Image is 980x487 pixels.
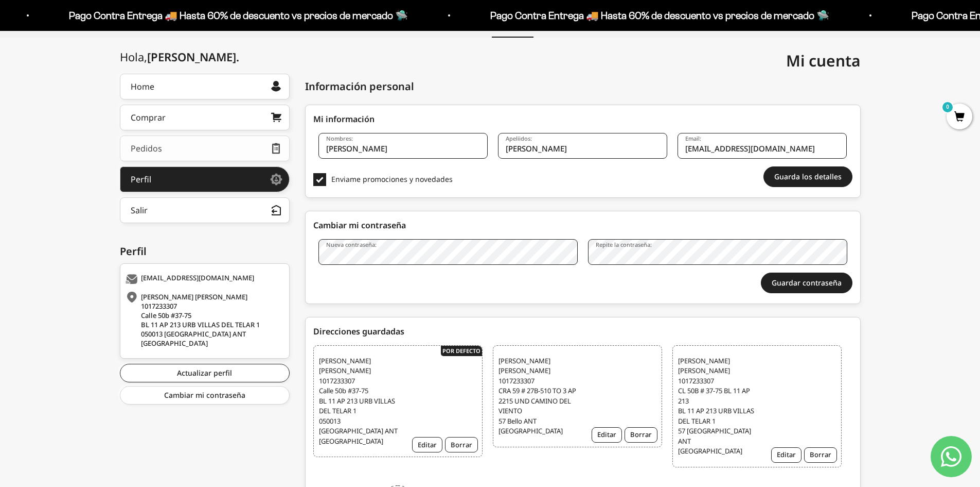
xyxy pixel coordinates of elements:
a: Pedidos [120,136,290,161]
div: Hola, [120,51,239,63]
label: Nueva contraseña: [326,241,377,248]
div: Información personal [305,79,414,94]
div: Salir [131,206,148,214]
label: Email: [685,135,701,142]
button: Editar [412,437,442,452]
div: Direcciones guardadas [313,325,852,338]
button: Borrar [804,447,837,463]
a: Actualizar perfil [120,364,290,382]
div: [EMAIL_ADDRESS][DOMAIN_NAME] [126,274,281,284]
span: Mi cuenta [786,50,861,71]
button: Editar [771,447,801,463]
button: Salir [120,197,290,223]
span: [PERSON_NAME] [PERSON_NAME] 1017233307 Calle 50b #37-75 BL 11 AP 213 URB VILLAS DEL TELAR 1 05001... [319,356,400,447]
span: [PERSON_NAME] [147,49,239,64]
a: 0 [947,112,972,123]
label: Enviame promociones y novedades [313,173,483,186]
div: Perfil [131,175,151,183]
mark: 0 [941,101,954,113]
span: [PERSON_NAME] [PERSON_NAME] 1017233307 CRA 59 # 27B-510 TO 3 AP 2215 UND CAMINO DEL VIENTO 57 Bel... [498,356,579,436]
p: Pago Contra Entrega 🚚 Hasta 60% de descuento vs precios de mercado 🛸 [490,7,829,24]
label: Apeliidos: [506,135,532,142]
button: Borrar [445,437,478,452]
p: Pago Contra Entrega 🚚 Hasta 60% de descuento vs precios de mercado 🛸 [69,7,408,24]
div: [PERSON_NAME] [PERSON_NAME] 1017233307 Calle 50b #37-75 BL 11 AP 213 URB VILLAS DEL TELAR 1 05001... [126,292,281,348]
div: Perfil [120,244,290,259]
div: Pedidos [131,144,162,153]
label: Nombres: [326,135,353,142]
a: Perfil [120,166,290,192]
a: Home [120,74,290,99]
span: [PERSON_NAME] [PERSON_NAME] 1017233307 CL 50B # 37-75 BL 11 AP 213 BL 11 AP 213 URB VILLAS DEL TE... [678,356,759,457]
div: Comprar [131,113,166,122]
button: Guarda los detalles [763,166,852,187]
button: Guardar contraseña [761,273,852,293]
label: Repite la contraseña: [596,241,652,248]
div: Mi información [313,113,852,125]
a: Cambiar mi contraseña [120,386,290,405]
span: . [236,49,239,64]
a: Comprar [120,105,290,130]
button: Editar [592,427,622,443]
div: Cambiar mi contraseña [313,219,852,231]
button: Borrar [625,427,657,443]
div: Home [131,82,154,91]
